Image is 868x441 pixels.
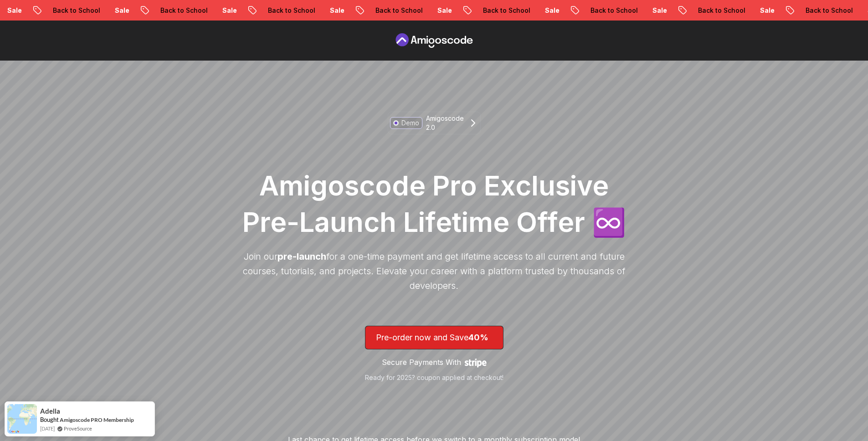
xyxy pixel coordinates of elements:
span: Bought [40,416,59,423]
p: Ready for 2025? coupon applied at checkout! [365,373,503,382]
a: DemoAmigoscode 2.0 [388,112,481,134]
p: Back to School [150,6,212,15]
span: pre-launch [277,251,326,262]
p: Sale [427,6,457,15]
p: Join our for a one-time payment and get lifetime access to all current and future courses, tutori... [238,249,630,293]
p: Sale [535,6,564,15]
p: Back to School [796,6,858,15]
p: Back to School [688,6,750,15]
a: lifetime-access [365,326,503,382]
span: Adella [40,407,60,415]
p: Back to School [365,6,427,15]
p: Back to School [580,6,642,15]
a: ProveSource [64,425,92,432]
span: [DATE] [40,425,55,432]
p: Sale [105,6,134,15]
p: Pre-order now and Save [376,331,493,344]
p: Sale [642,6,672,15]
p: Back to School [473,6,535,15]
img: provesource social proof notification image [7,404,37,434]
p: Sale [750,6,779,15]
p: Back to School [43,6,105,15]
span: 40% [468,333,488,342]
p: Sale [212,6,241,15]
p: Demo [401,118,419,128]
p: Sale [320,6,349,15]
p: Secure Payments With [382,357,461,368]
a: Pre Order page [393,33,475,48]
p: Back to School [258,6,320,15]
a: Amigoscode PRO Membership [60,416,134,424]
h1: Amigoscode Pro Exclusive Pre-Launch Lifetime Offer ♾️ [238,167,630,240]
p: Amigoscode 2.0 [426,114,464,132]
